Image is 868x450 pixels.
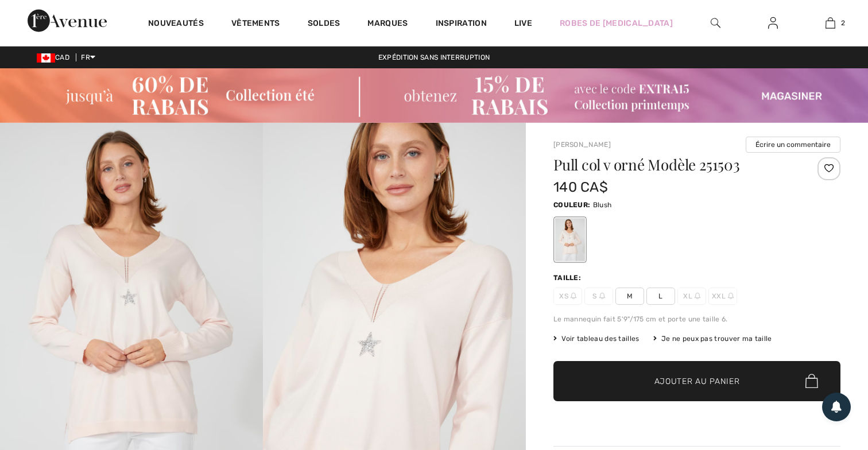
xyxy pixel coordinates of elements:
[308,18,340,30] a: Soldes
[708,288,737,305] span: XXL
[677,288,706,305] span: XL
[553,288,582,305] span: XS
[553,179,608,195] span: 140 CA$
[514,17,532,29] a: Live
[553,314,840,324] div: Le mannequin fait 5'9"/175 cm et porte une taille 6.
[231,18,280,30] a: Vêtements
[571,293,576,298] img: ring-m.svg
[759,16,787,30] a: Se connecter
[436,18,487,30] span: Inspiration
[553,333,640,344] span: Voir tableau des tailles
[560,17,673,29] a: Robes de [MEDICAL_DATA]
[654,375,740,387] span: Ajouter au panier
[555,218,585,261] div: Blush
[599,293,605,298] img: ring-m.svg
[841,18,845,28] span: 2
[826,16,835,30] img: Mon panier
[553,273,583,283] div: Taille:
[584,288,613,305] span: S
[37,53,55,63] img: Canadian Dollar
[148,18,204,30] a: Nouveautés
[746,137,840,153] button: Écrire un commentaire
[728,293,734,298] img: ring-m.svg
[768,16,778,30] img: Mes infos
[646,288,675,305] span: L
[553,157,793,172] h1: Pull col v orné Modèle 251503
[37,53,74,61] span: CAD
[593,201,612,209] span: Blush
[28,9,107,32] img: 1ère Avenue
[802,16,858,30] a: 2
[553,201,590,209] span: Couleur:
[367,18,408,30] a: Marques
[81,53,95,61] span: FR
[695,293,700,298] img: ring-m.svg
[653,333,772,344] div: Je ne peux pas trouver ma taille
[711,16,720,30] img: recherche
[553,141,611,149] a: [PERSON_NAME]
[553,361,840,401] button: Ajouter au panier
[615,288,644,305] span: M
